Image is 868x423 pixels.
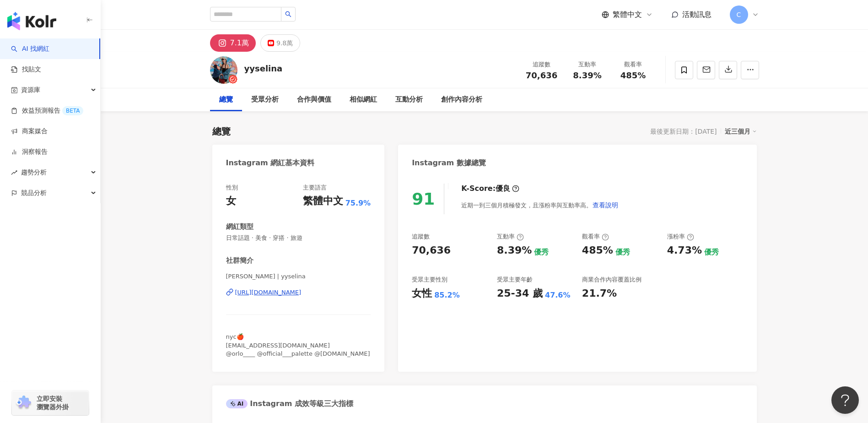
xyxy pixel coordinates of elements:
div: AI [226,399,248,408]
span: 活動訊息 [682,10,712,19]
img: chrome extension [15,396,32,410]
div: 4.73% [667,244,702,258]
span: rise [11,169,17,176]
div: 近期一到三個月積極發文，且漲粉率與互動率高。 [461,196,619,214]
div: 9.8萬 [276,37,293,49]
button: 查看說明 [592,196,619,214]
span: 查看說明 [593,201,618,209]
div: 70,636 [412,244,451,258]
div: 21.7% [582,287,617,301]
div: 受眾主要年齡 [497,276,533,284]
div: 85.2% [434,290,460,300]
span: 立即安裝 瀏覽器外掛 [37,395,69,411]
a: [URL][DOMAIN_NAME] [226,288,371,297]
a: 找貼文 [11,65,41,74]
div: K-Score : [461,184,519,194]
div: 互動率 [570,60,605,69]
span: search [285,11,291,17]
span: 繁體中文 [613,10,642,20]
button: 7.1萬 [210,34,256,52]
div: 互動率 [497,233,524,241]
span: 75.9% [345,198,371,208]
span: 趨勢分析 [21,162,47,183]
div: 網紅類型 [226,222,253,232]
iframe: Help Scout Beacon - Open [831,386,859,414]
div: 7.1萬 [230,37,249,49]
div: [URL][DOMAIN_NAME] [235,288,302,297]
img: logo [7,12,56,30]
div: 相似網紅 [350,94,377,105]
div: 近三個月 [725,125,757,137]
span: C [737,10,741,20]
span: nyc🍎 [EMAIL_ADDRESS][DOMAIN_NAME] @orlo____ @official___palette @[DOMAIN_NAME] [226,333,370,357]
div: yyselina [244,63,283,74]
div: 漲粉率 [667,233,694,241]
div: Instagram 網紅基本資料 [226,158,315,168]
span: 資源庫 [21,80,40,100]
div: 追蹤數 [412,233,430,241]
div: 485% [582,244,613,258]
div: 追蹤數 [524,60,559,69]
div: 優秀 [615,247,630,257]
div: Instagram 成效等級三大指標 [226,399,353,409]
div: 創作內容分析 [441,94,482,105]
div: 25-34 歲 [497,287,543,301]
div: 優秀 [704,247,719,257]
div: 主要語言 [303,184,327,192]
div: 優秀 [534,247,549,257]
button: 9.8萬 [260,34,300,52]
div: 優良 [496,184,510,194]
div: Instagram 數據總覽 [412,158,486,168]
div: 繁體中文 [303,194,343,208]
div: 最後更新日期：[DATE] [650,128,717,135]
div: 互動分析 [395,94,423,105]
span: [PERSON_NAME] | yyselina [226,272,371,281]
span: 日常話題 · 美食 · 穿搭 · 旅遊 [226,234,371,242]
div: 女性 [412,287,432,301]
a: 商案媒合 [11,127,48,136]
span: 485% [620,71,646,80]
div: 總覽 [219,94,233,105]
div: 47.6% [545,290,571,300]
div: 女 [226,194,236,208]
div: 8.39% [497,244,532,258]
div: 總覽 [212,125,231,138]
div: 合作與價值 [297,94,331,105]
div: 性別 [226,184,238,192]
a: searchAI 找網紅 [11,44,49,54]
div: 觀看率 [582,233,609,241]
div: 觀看率 [616,60,651,69]
span: 競品分析 [21,183,47,203]
div: 受眾分析 [251,94,279,105]
div: 受眾主要性別 [412,276,447,284]
div: 商業合作內容覆蓋比例 [582,276,642,284]
a: chrome extension立即安裝 瀏覽器外掛 [12,390,89,415]
a: 洞察報告 [11,147,48,157]
img: KOL Avatar [210,56,237,84]
span: 70,636 [526,70,557,80]
a: 效益預測報告BETA [11,106,83,115]
span: 8.39% [573,71,601,80]
div: 社群簡介 [226,256,253,266]
div: 91 [412,190,435,208]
